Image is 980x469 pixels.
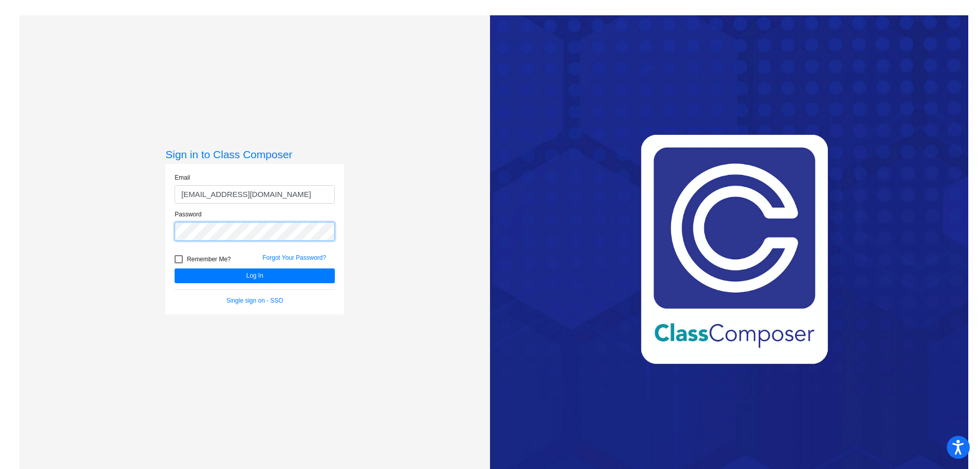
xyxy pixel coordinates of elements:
[187,253,231,265] span: Remember Me?
[175,268,335,283] button: Log In
[175,210,202,219] label: Password
[262,254,326,261] a: Forgot Your Password?
[227,297,283,304] a: Single sign on - SSO
[165,148,344,161] h3: Sign in to Class Composer
[175,173,190,182] label: Email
